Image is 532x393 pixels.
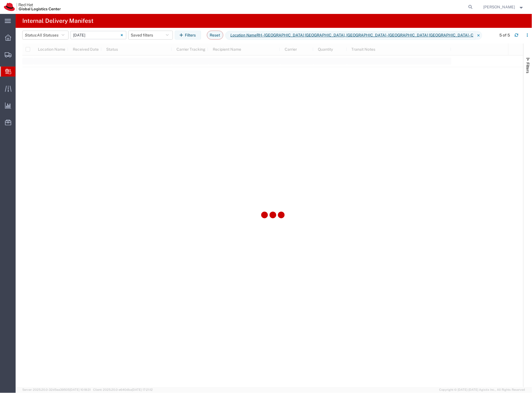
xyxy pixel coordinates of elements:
[500,32,510,38] div: 5 of 5
[22,388,91,392] span: Server: 2025.20.0-32d5ea39505
[483,4,524,10] button: [PERSON_NAME]
[439,388,525,392] span: Copyright © [DATE]-[DATE] Agistix Inc., All Rights Reserved
[22,31,69,40] button: Status:All Statuses
[70,388,91,392] span: [DATE] 10:18:31
[231,32,257,38] i: Location Name
[22,14,93,28] h4: Internal Delivery Manifest
[128,31,173,40] button: Saved filters
[225,31,476,40] span: Location Name RH - Brno - Tech Park Brno - B, RH - Brno - Tech Park Brno - C
[93,388,153,392] span: Client: 2025.20.0-e640dba
[132,388,153,392] span: [DATE] 17:21:12
[4,3,61,11] img: logo
[175,31,201,40] button: Filters
[483,4,515,10] span: Filip Lizuch
[526,62,530,73] span: Filters
[207,31,223,40] button: Reset
[37,33,59,37] span: All Statuses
